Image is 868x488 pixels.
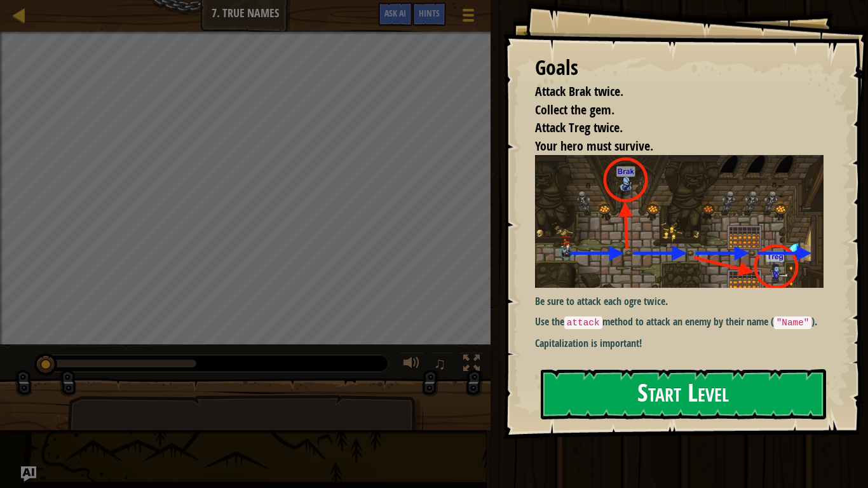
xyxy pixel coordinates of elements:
[433,354,446,373] span: ♫
[535,315,824,330] p: Use the method to attack an enemy by their name ( ).
[774,316,812,329] code: "Name"
[535,336,824,351] p: Capitalization is important!
[384,7,406,19] span: Ask AI
[535,101,614,118] span: Collect the gem.
[399,352,424,378] button: Adjust volume
[541,369,826,419] button: Start Level
[459,352,484,378] button: Toggle fullscreen
[519,119,820,137] li: Attack Treg twice.
[535,83,623,100] span: Attack Brak twice.
[519,137,820,156] li: Your hero must survive.
[519,83,820,101] li: Attack Brak twice.
[535,137,653,154] span: Your hero must survive.
[535,53,824,83] div: Goals
[535,155,824,287] img: True names
[419,7,440,19] span: Hints
[535,119,623,136] span: Attack Treg twice.
[564,316,602,329] code: attack
[21,466,36,482] button: Ask AI
[378,3,412,26] button: Ask AI
[431,352,452,378] button: ♫
[452,3,484,32] button: Show game menu
[519,101,820,119] li: Collect the gem.
[535,294,824,309] p: Be sure to attack each ogre twice.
